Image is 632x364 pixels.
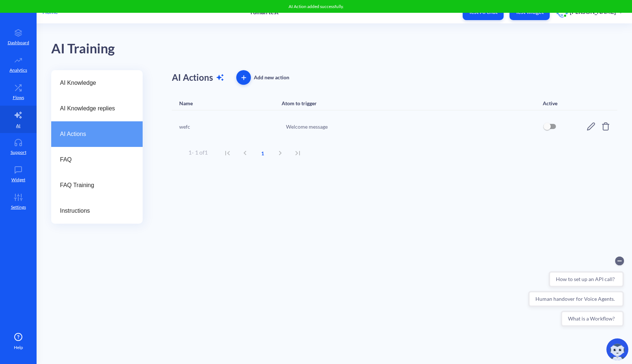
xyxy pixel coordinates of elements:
[8,39,29,46] p: Dashboard
[51,172,143,198] a: FAQ Training
[60,181,128,190] span: FAQ Training
[289,4,344,9] span: AI Action added successfully.
[254,144,271,162] button: current
[60,155,128,164] span: FAQ
[286,123,534,130] div: Welcome message
[11,149,26,156] p: Support
[3,39,98,55] button: Human handover for Voice Agents.
[51,198,143,224] a: Instructions
[60,206,128,215] span: Instructions
[51,96,143,121] a: AI Knowledge replies
[282,100,317,106] div: Atom to trigger
[179,100,193,106] div: Name
[543,100,557,106] div: Active
[10,67,27,73] p: Analytics
[60,104,128,113] span: AI Knowledge replies
[16,122,20,129] p: AI
[51,147,143,172] a: FAQ
[60,130,128,139] span: AI Actions
[51,70,143,96] a: AI Knowledge
[606,338,628,360] img: copilot-icon.svg
[254,73,289,82] div: Add new action
[35,58,98,75] button: What is a Workflow?
[51,38,115,59] div: AI Training
[179,123,282,130] div: wefc
[90,4,98,13] button: Collapse conversation starters
[172,70,225,85] h1: AI Actions
[23,19,98,35] button: How to set up an API call?
[254,149,271,157] span: 1
[13,94,24,101] p: Flows
[51,121,143,147] a: AI Actions
[11,204,26,211] p: Settings
[60,79,128,87] span: AI Knowledge
[188,149,208,156] span: 1 - 1 of 1
[14,344,23,351] span: Help
[11,177,25,183] p: Widget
